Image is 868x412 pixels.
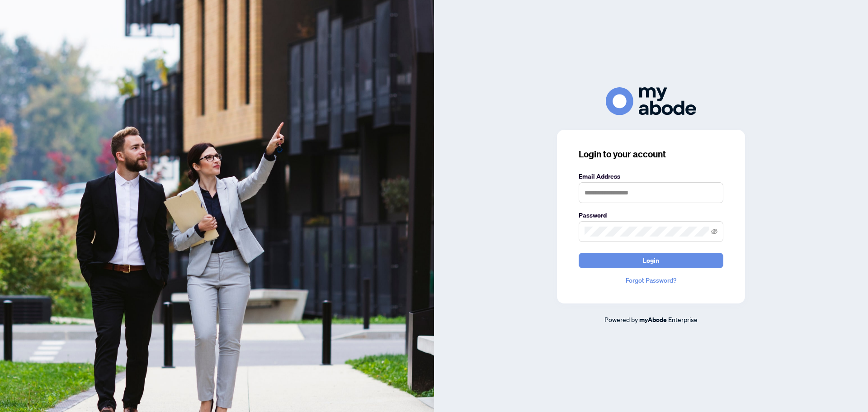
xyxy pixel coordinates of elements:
[643,253,659,268] span: Login
[604,315,638,323] span: Powered by
[668,315,698,323] span: Enterprise
[579,253,723,268] button: Login
[711,228,717,235] span: eye-invisible
[579,275,723,285] a: Forgot Password?
[579,148,723,161] h3: Login to your account
[606,87,696,115] img: ma-logo
[639,315,667,325] a: myAbode
[579,171,723,181] label: Email Address
[579,210,723,220] label: Password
